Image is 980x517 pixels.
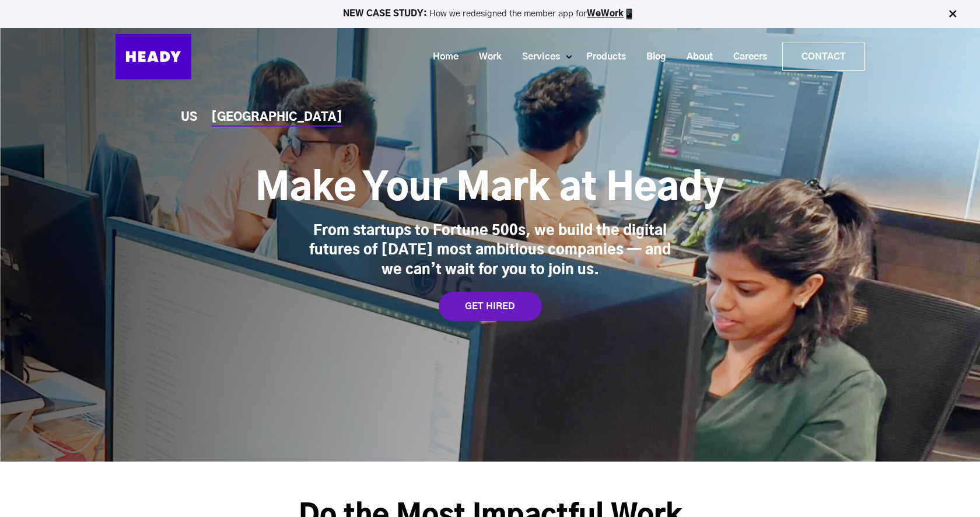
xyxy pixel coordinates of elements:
[5,8,975,20] p: How we redesigned the member app for
[343,9,429,18] strong: NEW CASE STUDY:
[947,8,958,20] img: Close Bar
[572,46,632,68] a: Products
[439,292,542,321] a: GET HIRED
[464,46,508,68] a: Work
[508,46,566,68] a: Services
[587,9,624,18] a: WeWork
[203,43,865,71] div: Navigation Menu
[256,166,724,212] h1: Make Your Mark at Heady
[309,222,671,281] div: From startups to Fortune 500s, we build the digital futures of [DATE] most ambitious companies — ...
[624,8,635,20] img: app emoji
[418,46,464,68] a: Home
[672,46,719,68] a: About
[211,111,342,124] a: [GEOGRAPHIC_DATA]
[783,43,864,70] a: Contact
[719,46,773,68] a: Careers
[116,34,191,79] img: Heady_Logo_Web-01 (1)
[632,46,672,68] a: Blog
[181,111,197,124] a: US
